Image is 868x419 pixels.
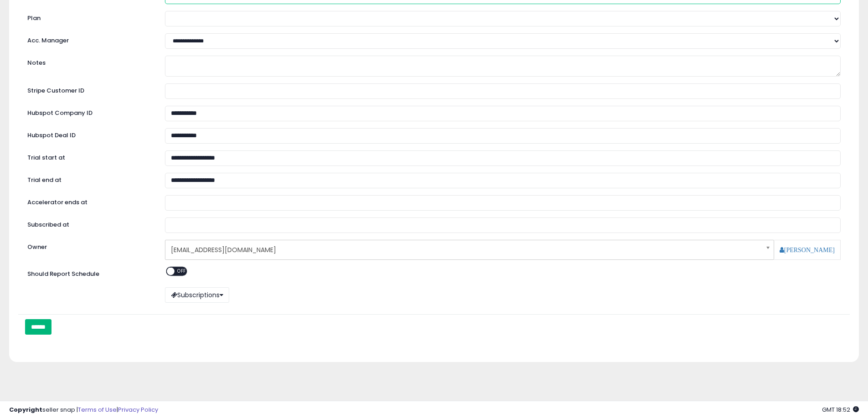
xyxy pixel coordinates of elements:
strong: Copyright [9,405,42,414]
label: Notes [21,56,158,67]
label: Owner [27,243,47,252]
a: [PERSON_NAME] [780,247,835,253]
span: OFF [175,267,190,275]
label: Hubspot Deal ID [21,128,158,140]
label: Trial start at [21,150,158,162]
a: Privacy Policy [118,405,158,414]
a: Terms of Use [78,405,117,414]
span: 2025-08-15 18:52 GMT [822,405,859,414]
label: Should Report Schedule [27,270,99,279]
label: Subscribed at [21,217,158,229]
label: Hubspot Company ID [21,106,158,118]
label: Accelerator ends at [21,195,158,207]
span: [EMAIL_ADDRESS][DOMAIN_NAME] [171,242,756,258]
div: seller snap | | [9,406,158,414]
label: Stripe Customer ID [21,83,158,95]
label: Plan [21,11,158,23]
button: Subscriptions [165,287,229,303]
label: Trial end at [21,173,158,185]
label: Acc. Manager [21,33,158,45]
